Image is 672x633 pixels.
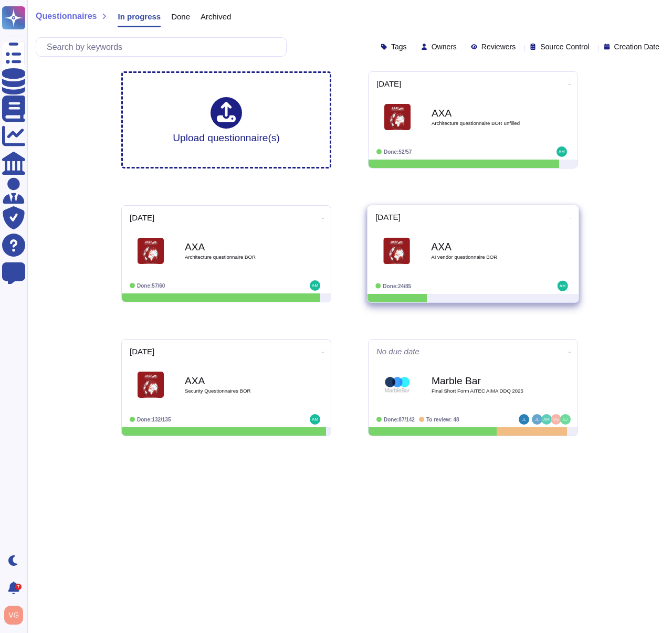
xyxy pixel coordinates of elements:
[185,255,290,260] span: Architecture questionnaire BOR
[532,414,542,425] img: user
[384,149,412,155] span: Done: 52/57
[481,43,516,50] span: Reviewers
[2,604,30,627] button: user
[540,43,589,50] span: Source Control
[384,372,411,398] img: Logo
[556,146,567,157] img: user
[138,372,164,398] img: Logo
[431,255,537,260] span: AI vendor questionnaire BOR
[310,414,320,425] img: user
[137,417,171,423] span: Done: 132/135
[558,281,568,291] img: user
[130,347,154,355] span: [DATE]
[614,43,659,50] span: Creation Date
[185,242,290,252] b: AXA
[185,388,290,394] span: Security Questionnaires BOR
[519,414,529,425] img: user
[384,104,411,130] img: Logo
[15,584,22,590] div: 7
[173,97,280,143] div: Upload questionnaire(s)
[541,414,552,425] img: user
[426,417,459,423] span: To review: 48
[4,606,23,625] img: user
[551,414,561,425] img: user
[432,388,537,394] span: Final Short Form AITEC AIMA DDQ 2025
[36,12,97,20] span: Questionnaires
[432,108,537,118] b: AXA
[560,414,571,425] img: user
[375,213,401,221] span: [DATE]
[185,376,290,386] b: AXA
[432,121,537,126] span: Architecture questionnaire BOR unfilled
[138,238,164,264] img: Logo
[432,43,457,50] span: Owners
[41,38,286,56] input: Search by keywords
[432,376,537,386] b: Marble Bar
[391,43,407,50] span: Tags
[137,283,165,289] span: Done: 57/60
[384,417,415,423] span: Done: 87/142
[201,13,231,20] span: Archived
[431,242,537,252] b: AXA
[171,13,190,20] span: Done
[383,238,410,265] img: Logo
[310,280,320,291] img: user
[130,214,154,221] span: [DATE]
[383,283,411,289] span: Done: 24/85
[376,347,419,355] span: No due date
[376,80,401,88] span: [DATE]
[118,13,161,20] span: In progress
